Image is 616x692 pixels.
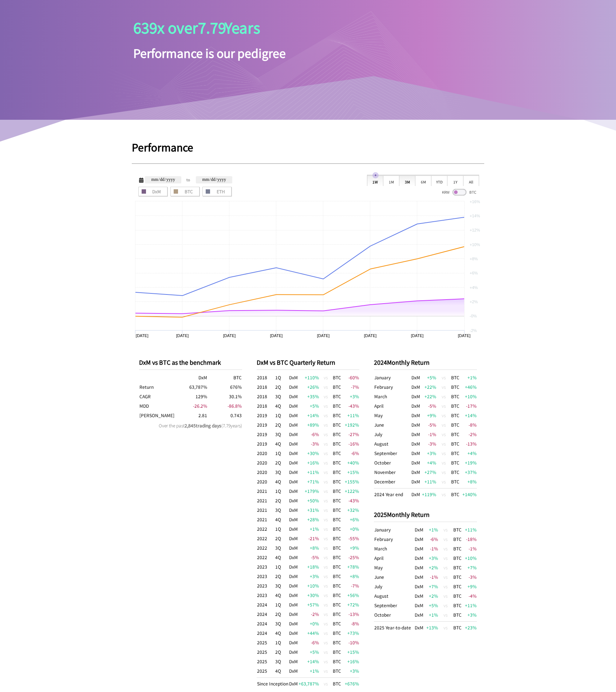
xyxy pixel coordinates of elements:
[410,439,422,448] td: DxM
[257,534,275,543] td: 2022
[173,373,208,382] th: DxM
[410,448,422,458] td: DxM
[424,525,439,534] td: +1 %
[257,505,275,515] td: 2021
[374,358,477,367] p: 2024 Monthly Return
[462,392,477,401] td: +10 %
[275,543,289,553] td: 3Q
[453,544,463,553] td: BTC
[332,505,341,515] td: BTC
[437,439,451,448] td: vs
[341,458,360,467] td: +40 %
[462,382,477,392] td: +46 %
[223,333,236,338] text: [DATE]
[289,430,298,439] td: DxM
[462,544,477,553] td: -1 %
[275,467,289,477] td: 3Q
[319,420,332,430] td: vs
[332,373,341,382] td: BTC
[193,403,207,409] span: -26.2 %
[470,314,477,318] text: -0%
[275,534,289,543] td: 2Q
[275,382,289,392] td: 2Q
[275,477,289,486] td: 4Q
[257,382,275,392] td: 2018
[410,430,422,439] td: DxM
[470,285,478,290] text: +4%
[319,553,332,562] td: vs
[298,534,319,543] td: -21 %
[341,467,360,477] td: +15 %
[451,439,462,448] td: BTC
[270,333,283,338] text: [DATE]
[257,486,275,496] td: 2021
[437,401,451,411] td: vs
[374,544,414,553] td: March
[332,524,341,534] td: BTC
[462,411,477,420] td: +14 %
[410,420,422,430] td: DxM
[332,496,341,505] td: BTC
[422,467,437,477] td: +27 %
[257,420,275,430] td: 2019
[470,228,480,232] text: +12%
[275,486,289,496] td: 1Q
[341,401,360,411] td: -43 %
[332,477,341,486] td: BTC
[132,142,484,153] h1: Performance
[319,382,332,392] td: vs
[332,392,341,401] td: BTC
[451,430,462,439] td: BTC
[257,467,275,477] td: 2020
[289,477,298,486] td: DxM
[422,430,437,439] td: -1 %
[462,420,477,430] td: -8 %
[289,448,298,458] td: DxM
[139,392,173,401] th: Compound Annual Growth Rate
[364,333,377,338] text: [DATE]
[422,489,437,499] td: +119 %
[422,448,437,458] td: +3 %
[462,467,477,477] td: +37 %
[289,553,298,562] td: DxM
[341,439,360,448] td: -16 %
[257,458,275,467] td: 2020
[139,382,173,392] th: Return
[298,477,319,486] td: +71 %
[332,467,341,477] td: BTC
[298,553,319,562] td: -5 %
[442,189,450,195] span: KRW
[462,525,477,534] td: +11 %
[319,467,332,477] td: vs
[289,382,298,392] td: DxM
[332,411,341,420] td: BTC
[341,411,360,420] td: +11 %
[289,392,298,401] td: DxM
[275,524,289,534] td: 1Q
[275,420,289,430] td: 2Q
[422,373,437,382] td: +5 %
[424,544,439,553] td: -1 %
[341,448,360,458] td: -6 %
[341,392,360,401] td: +3 %
[275,439,289,448] td: 4Q
[437,458,451,467] td: vs
[410,373,422,382] td: DxM
[319,411,332,420] td: vs
[462,489,477,499] td: +140 %
[411,333,424,338] text: [DATE]
[431,175,447,186] div: YTD
[275,562,289,572] td: 1Q
[437,411,451,420] td: vs
[374,467,410,477] td: November
[298,562,319,572] td: +18 %
[374,448,410,458] td: September
[410,467,422,477] td: DxM
[332,382,341,392] td: BTC
[173,382,208,392] td: 63,787 %
[298,505,319,515] td: +31 %
[374,430,410,439] td: July
[453,553,463,563] td: BTC
[410,411,422,420] td: DxM
[341,420,360,430] td: +192 %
